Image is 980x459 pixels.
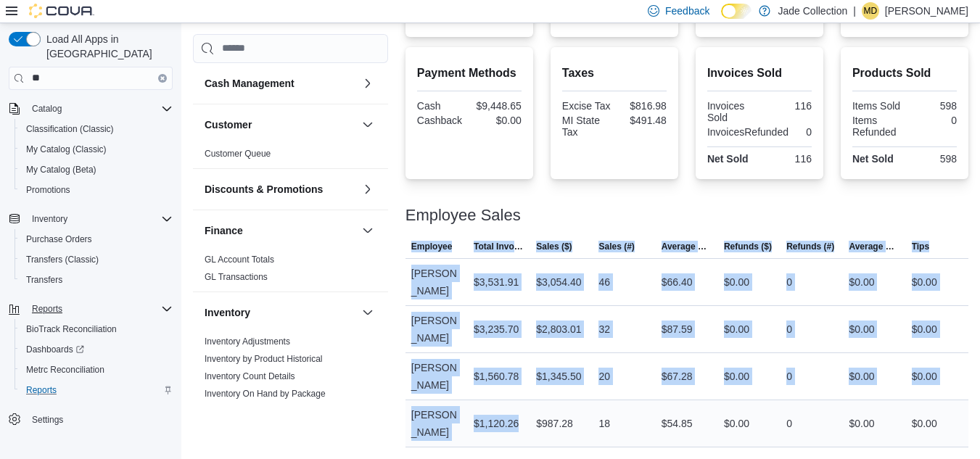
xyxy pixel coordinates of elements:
[205,354,323,364] a: Inventory by Product Historical
[359,116,376,133] button: Customer
[849,321,874,338] div: $0.00
[472,115,522,126] div: $0.00
[205,149,271,159] a: Customer Queue
[15,119,178,139] button: Classification (Classic)
[474,368,519,385] div: $1,560.78
[849,241,899,252] span: Average Refund
[26,184,70,196] span: Promotions
[205,371,295,382] span: Inventory Count Details
[32,414,63,426] span: Settings
[205,271,268,283] span: GL Transactions
[617,100,667,112] div: $816.98
[205,254,274,265] span: GL Account Totals
[20,231,173,248] span: Purchase Orders
[205,255,274,265] a: GL Account Totals
[26,100,173,117] span: Catalog
[205,76,295,91] h3: Cash Management
[474,321,519,338] div: $3,235.70
[359,304,376,321] button: Inventory
[20,381,62,399] a: Reports
[20,141,112,158] a: My Catalog (Classic)
[662,368,693,385] div: $67.28
[786,241,834,252] span: Refunds (#)
[26,344,84,355] span: Dashboards
[724,241,772,252] span: Refunds ($)
[724,321,749,338] div: $0.00
[864,2,878,20] span: MD
[417,100,466,112] div: Cash
[724,368,749,385] div: $0.00
[205,148,271,160] span: Customer Queue
[794,126,812,138] div: 0
[707,65,812,82] h2: Invoices Sold
[20,321,123,338] a: BioTrack Reconciliation
[786,273,792,291] div: 0
[3,409,178,430] button: Settings
[26,210,173,228] span: Inventory
[20,161,102,178] a: My Catalog (Beta)
[205,336,290,347] span: Inventory Adjustments
[15,319,178,339] button: BioTrack Reconciliation
[26,384,57,396] span: Reports
[849,368,874,385] div: $0.00
[405,306,468,352] div: [PERSON_NAME]
[20,251,104,268] a: Transfers (Classic)
[205,305,356,320] button: Inventory
[786,321,792,338] div: 0
[20,271,68,289] a: Transfers
[205,76,356,91] button: Cash Management
[665,4,709,18] span: Feedback
[205,223,243,238] h3: Finance
[26,210,73,228] button: Inventory
[26,300,173,318] span: Reports
[359,181,376,198] button: Discounts & Promotions
[15,380,178,400] button: Reports
[598,415,610,432] div: 18
[724,273,749,291] div: $0.00
[205,182,323,197] h3: Discounts & Promotions
[26,100,67,117] button: Catalog
[205,405,321,417] span: Inventory On Hand by Product
[721,4,752,19] input: Dark Mode
[3,209,178,229] button: Inventory
[15,360,178,380] button: Metrc Reconciliation
[474,241,524,252] span: Total Invoiced
[205,117,252,132] h3: Customer
[20,120,120,138] a: Classification (Classic)
[662,241,712,252] span: Average Sale
[907,115,957,126] div: 0
[26,274,62,286] span: Transfers
[912,273,937,291] div: $0.00
[20,231,98,248] a: Purchase Orders
[912,415,937,432] div: $0.00
[205,272,268,282] a: GL Transactions
[15,249,178,270] button: Transfers (Classic)
[205,371,295,381] a: Inventory Count Details
[20,181,173,199] span: Promotions
[32,303,62,315] span: Reports
[32,213,67,225] span: Inventory
[20,321,173,338] span: BioTrack Reconciliation
[41,32,173,61] span: Load All Apps in [GEOGRAPHIC_DATA]
[3,299,178,319] button: Reports
[15,139,178,160] button: My Catalog (Classic)
[405,400,468,447] div: [PERSON_NAME]
[26,300,68,318] button: Reports
[15,180,178,200] button: Promotions
[536,321,581,338] div: $2,803.01
[721,19,722,20] span: Dark Mode
[411,241,453,252] span: Employee
[193,145,388,168] div: Customer
[205,223,356,238] button: Finance
[20,381,173,399] span: Reports
[536,368,581,385] div: $1,345.50
[29,4,94,18] img: Cova
[853,2,856,20] p: |
[852,153,894,165] strong: Net Sold
[536,273,581,291] div: $3,054.40
[562,100,612,112] div: Excise Tax
[26,254,99,265] span: Transfers (Classic)
[786,368,792,385] div: 0
[907,100,957,112] div: 598
[3,99,178,119] button: Catalog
